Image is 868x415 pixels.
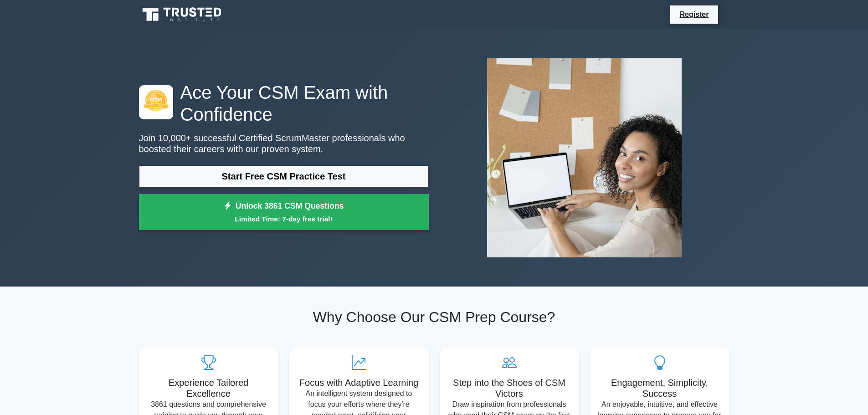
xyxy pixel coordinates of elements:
h5: Step into the Shoes of CSM Victors [447,377,572,399]
h5: Experience Tailored Excellence [146,377,271,399]
h5: Engagement, Simplicity, Success [597,377,722,399]
h5: Focus with Adaptive Learning [297,377,421,388]
p: Join 10,000+ successful Certified ScrumMaster professionals who boosted their careers with our pr... [139,133,429,154]
small: Limited Time: 7-day free trial! [150,214,417,224]
a: Register [674,9,714,20]
h2: Why Choose Our CSM Prep Course? [139,308,729,326]
a: Unlock 3861 CSM QuestionsLimited Time: 7-day free trial! [139,194,429,231]
h1: Ace Your CSM Exam with Confidence [139,82,429,125]
a: Start Free CSM Practice Test [139,165,429,187]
